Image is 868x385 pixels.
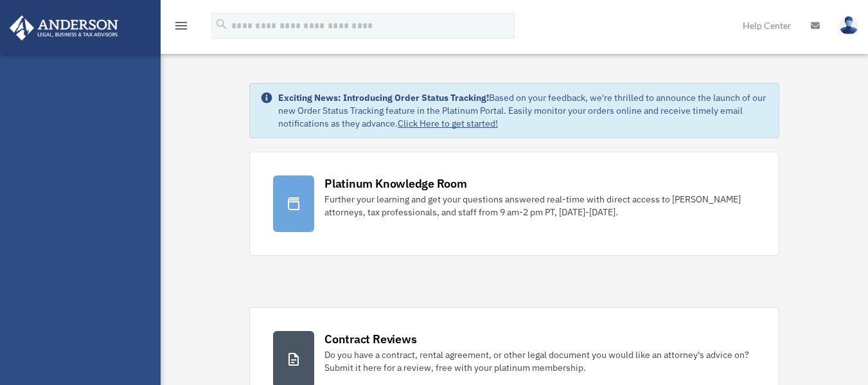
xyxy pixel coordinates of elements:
a: Click Here to get started! [398,118,498,129]
a: menu [173,22,189,33]
div: Further your learning and get your questions answered real-time with direct access to [PERSON_NAM... [324,193,756,219]
div: Contract Reviews [324,331,416,347]
img: User Pic [839,16,858,35]
div: Do you have a contract, rental agreement, or other legal document you would like an attorney's ad... [324,348,756,374]
div: Based on your feedback, we're thrilled to announce the launch of our new Order Status Tracking fe... [278,91,768,130]
i: menu [173,18,189,33]
img: Anderson Advisors Platinum Portal [6,15,122,40]
i: search [215,17,229,31]
a: Platinum Knowledge Room Further your learning and get your questions answered real-time with dire... [249,152,779,256]
strong: Exciting News: Introducing Order Status Tracking! [278,92,489,103]
div: Platinum Knowledge Room [324,175,467,192]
